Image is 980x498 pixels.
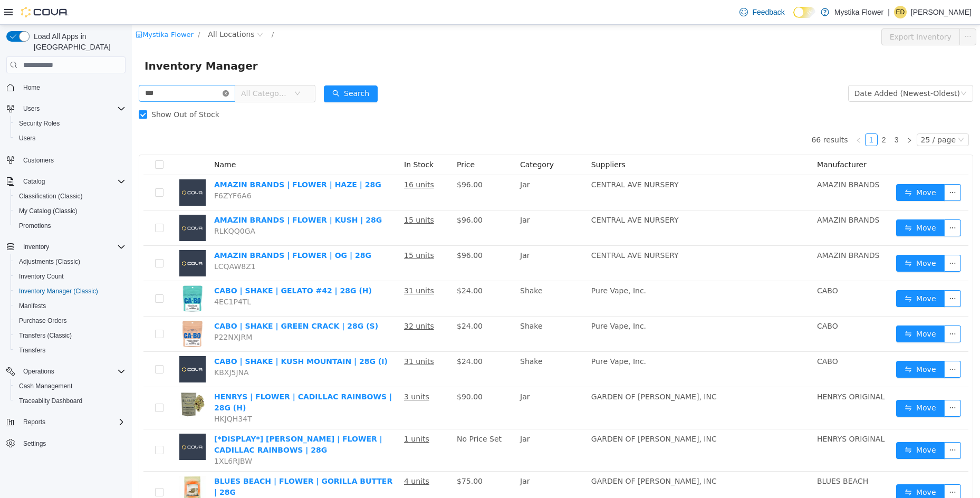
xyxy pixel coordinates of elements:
[896,6,905,18] span: ED
[2,152,130,167] button: Customers
[459,332,514,341] span: Pure Vape, Inc.
[793,7,815,18] input: Dark Mode
[23,177,45,186] span: Catalog
[23,439,46,448] span: Settings
[47,261,74,287] img: CABO | SHAKE | GELATO #42 | 28G (H) hero shot
[19,365,59,378] button: Operations
[888,6,890,18] p: |
[2,101,130,116] button: Users
[15,285,102,298] a: Inventory Manager (Classic)
[685,410,753,418] span: HENRYS ORIGINAL
[384,362,455,405] td: Jar
[685,262,706,270] span: CABO
[15,314,71,327] a: Purchase Orders
[15,117,64,130] a: Security Roles
[30,31,126,52] span: Load All Apps in [GEOGRAPHIC_DATA]
[685,156,747,164] span: AMAZIN BRANDS
[19,241,53,253] button: Inventory
[724,112,730,119] i: icon: left
[325,136,343,144] span: Price
[82,191,250,199] a: AMAZIN BRANDS | FLOWER | KUSH | 28G
[19,154,58,167] a: Customers
[11,379,130,394] button: Cash Management
[812,301,829,318] button: icon: ellipsis
[272,136,302,144] span: In Stock
[6,75,126,478] nav: Complex example
[459,156,547,164] span: CENTRAL AVE NURSERY
[47,409,74,435] img: [*DISPLAY*] HENRY'S | FLOWER | CADILLAC RAINBOWS | 28G placeholder
[828,4,844,21] button: icon: ellipsis
[272,368,297,376] u: 3 units
[764,265,813,282] button: icon: swapMove
[812,230,829,247] button: icon: ellipsis
[140,6,142,14] span: /
[384,327,455,362] td: Shake
[685,191,747,199] span: AMAZIN BRANDS
[829,65,835,73] i: icon: down
[752,7,784,17] span: Feedback
[685,368,753,376] span: HENRYS ORIGINAL
[47,296,74,322] img: CABO | SHAKE | GREEN CRACK | 28G (S) hero shot
[15,380,76,392] a: Cash Management
[19,102,126,115] span: Users
[19,382,72,390] span: Cash Management
[384,405,455,447] td: Jar
[759,109,771,121] a: 3
[11,189,130,204] button: Classification (Classic)
[15,255,84,268] a: Adjustments (Classic)
[82,343,117,352] span: KBXJ5JNA
[812,195,829,212] button: icon: ellipsis
[82,262,240,270] a: CABO | SHAKE | GELATO #42 | 28G (H)
[19,437,126,450] span: Settings
[91,65,97,72] i: icon: close-circle
[82,368,260,387] a: HENRYS | FLOWER | CADILLAC RAINBOWS | 28G (H)
[192,61,246,78] button: icon: searchSearch
[812,459,829,476] button: icon: ellipsis
[764,195,813,212] button: icon: swapMove
[812,417,829,434] button: icon: ellipsis
[15,219,126,232] span: Promotions
[679,109,716,121] li: 66 results
[826,112,832,119] i: icon: down
[19,331,72,340] span: Transfers (Classic)
[15,132,40,145] a: Users
[4,6,62,14] a: icon: shopMystika Flower
[11,204,130,218] button: My Catalog (Classic)
[764,230,813,247] button: icon: swapMove
[746,109,758,121] a: 2
[15,205,82,217] a: My Catalog (Classic)
[272,410,297,418] u: 1 units
[11,328,130,343] button: Transfers (Classic)
[19,346,45,355] span: Transfers
[11,313,130,328] button: Purchase Orders
[82,167,120,175] span: F6ZYF6A6
[82,432,120,440] span: 1XL6RJBW
[19,397,82,405] span: Traceabilty Dashboard
[272,191,302,199] u: 15 units
[15,270,68,283] a: Inventory Count
[812,375,829,392] button: icon: ellipsis
[66,6,68,14] span: /
[23,243,49,251] span: Inventory
[325,368,351,376] span: $90.00
[15,285,126,298] span: Inventory Manager (Classic)
[82,308,120,317] span: P22NXJRM
[19,175,49,188] button: Catalog
[11,218,130,233] button: Promotions
[812,265,829,282] button: icon: ellipsis
[19,257,80,266] span: Adjustments (Classic)
[82,410,251,429] a: [*DISPLAY*] [PERSON_NAME] | FLOWER | CADILLAC RAINBOWS | 28G
[11,284,130,299] button: Inventory Manager (Classic)
[2,80,130,95] button: Home
[15,132,126,145] span: Users
[19,287,98,295] span: Inventory Manager (Classic)
[764,375,813,392] button: icon: swapMove
[19,365,126,378] span: Operations
[723,61,828,76] div: Date Added (Newest-Oldest)
[21,7,69,17] img: Cova
[325,226,351,235] span: $96.00
[109,63,157,74] span: All Categories
[23,83,40,92] span: Home
[459,191,547,199] span: CENTRAL AVE NURSERY
[19,175,126,188] span: Catalog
